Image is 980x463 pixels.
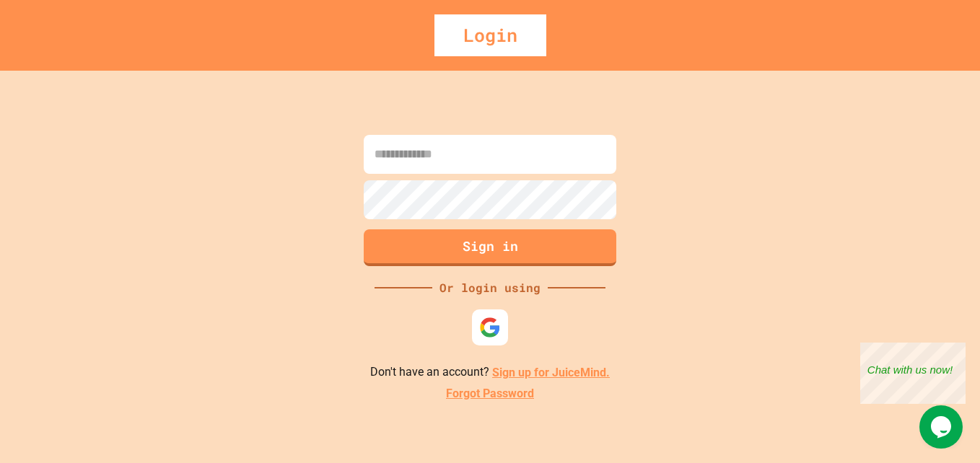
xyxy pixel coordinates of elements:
[860,343,966,404] iframe: chat widget
[434,14,546,56] div: Login
[432,279,548,296] div: Or login using
[446,385,534,402] a: Forgot Password
[370,363,610,382] p: Don't have an account?
[479,317,501,338] img: google-icon.svg
[919,405,966,449] iframe: chat widget
[364,229,616,266] button: Sign in
[492,366,610,379] a: Sign up for JuiceMind.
